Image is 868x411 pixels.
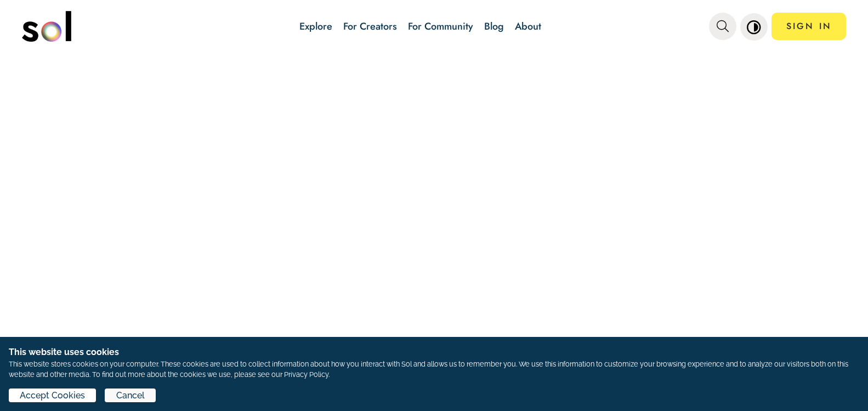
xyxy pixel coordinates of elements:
[116,389,145,402] span: Cancel
[9,389,96,402] button: Accept Cookies
[22,11,71,42] img: logo
[299,19,332,33] a: Explore
[343,19,397,33] a: For Creators
[771,13,846,40] a: SIGN IN
[515,19,541,33] a: About
[105,389,155,402] button: Cancel
[9,346,859,359] h1: This website uses cookies
[484,19,504,33] a: Blog
[20,389,85,402] span: Accept Cookies
[408,19,473,33] a: For Community
[22,7,847,46] nav: main navigation
[9,359,859,380] p: This website stores cookies on your computer. These cookies are used to collect information about...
